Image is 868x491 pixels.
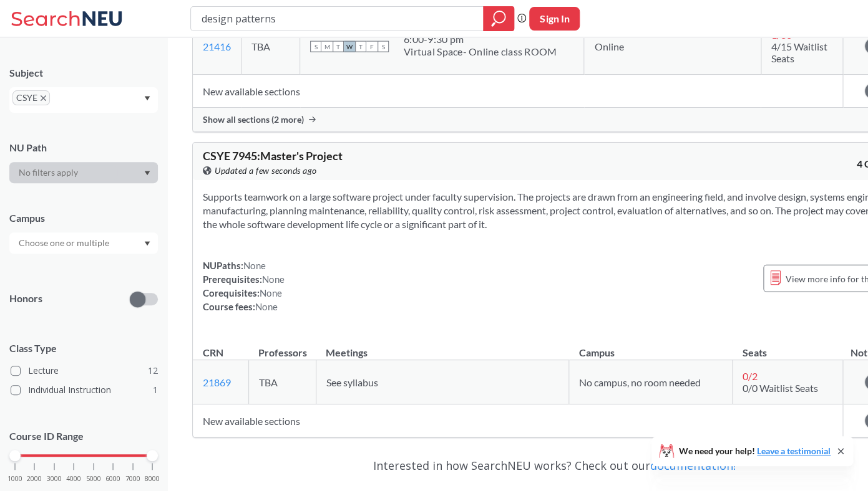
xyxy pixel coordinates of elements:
[11,382,158,398] label: Individual Instruction
[193,75,843,108] td: New available sections
[66,475,81,482] span: 4000
[326,376,378,388] span: See syllabus
[355,41,366,52] span: T
[9,341,158,355] span: Class Type
[145,475,160,482] span: 8000
[47,475,62,482] span: 3000
[9,162,158,183] div: Dropdown arrow
[148,364,158,378] span: 12
[262,274,285,285] span: None
[27,475,42,482] span: 2000
[203,376,231,388] a: 21869
[378,41,389,52] span: S
[321,41,333,52] span: M
[568,360,732,404] td: No campus, no room needed
[404,33,557,45] div: 6:00 - 9:30 pm
[529,7,580,31] button: Sign In
[241,19,300,75] td: TBA
[9,87,158,113] div: CSYEX to remove pillDropdown arrow
[203,41,231,52] a: 21416
[743,382,818,394] span: 0/0 Waitlist Seats
[310,41,321,52] span: S
[144,96,150,101] svg: Dropdown arrow
[193,404,843,437] td: New available sections
[9,141,158,155] div: NU Path
[144,241,150,246] svg: Dropdown arrow
[200,8,474,29] input: Class, professor, course number, "phrase"
[243,260,266,271] span: None
[203,346,223,360] div: CRN
[366,41,378,52] span: F
[12,90,50,105] span: CSYEX to remove pill
[679,447,831,455] span: We need your help!
[248,333,316,360] th: Professors
[491,10,506,27] svg: magnifying glass
[9,66,158,80] div: Subject
[260,287,282,298] span: None
[650,458,735,473] a: documentation!
[9,211,158,225] div: Campus
[125,475,140,482] span: 7000
[203,149,343,163] span: CSYE 7945 : Master's Project
[248,360,316,404] td: TBA
[41,95,46,101] svg: X to remove pill
[483,6,514,31] div: magnifying glass
[9,232,158,254] div: Dropdown arrow
[771,41,827,64] span: 4/15 Waitlist Seats
[203,114,304,125] span: Show all sections (2 more)
[7,475,22,482] span: 1000
[316,333,568,360] th: Meetings
[404,45,557,58] div: Virtual Space- Online class ROOM
[568,333,732,360] th: Campus
[153,383,158,397] span: 1
[12,236,117,250] input: Choose one or multiple
[105,475,120,482] span: 6000
[584,19,761,75] td: Online
[9,429,158,444] p: Course ID Range
[9,292,42,306] p: Honors
[732,333,842,360] th: Seats
[333,41,344,52] span: T
[203,259,285,313] div: NUPaths: Prerequisites: Corequisites: Course fees:
[344,41,355,52] span: W
[743,370,758,382] span: 0 / 2
[757,446,831,456] a: Leave a testimonial
[255,301,278,312] span: None
[11,363,158,379] label: Lecture
[144,171,150,176] svg: Dropdown arrow
[215,164,317,178] span: Updated a few seconds ago
[86,475,101,482] span: 5000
